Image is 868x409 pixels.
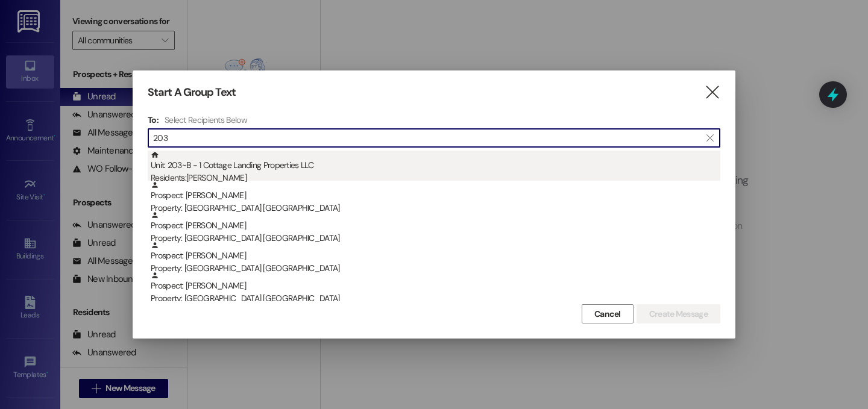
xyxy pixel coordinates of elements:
button: Clear text [700,129,720,147]
div: Prospect: [PERSON_NAME] [151,271,720,305]
div: Residents: [PERSON_NAME] [151,172,720,184]
button: Create Message [637,304,720,323]
h3: Start A Group Text [148,86,236,99]
div: Property: [GEOGRAPHIC_DATA] [GEOGRAPHIC_DATA] [151,262,720,275]
div: Property: [GEOGRAPHIC_DATA] [GEOGRAPHIC_DATA] [151,292,720,305]
span: Create Message [649,308,708,320]
i:  [704,86,720,99]
div: Property: [GEOGRAPHIC_DATA] [GEOGRAPHIC_DATA] [151,232,720,245]
div: Unit: 203~B - 1 Cottage Landing Properties LLC [151,151,720,185]
h3: To: [148,114,159,125]
div: Prospect: [PERSON_NAME]Property: [GEOGRAPHIC_DATA] [GEOGRAPHIC_DATA] [148,271,720,301]
input: Search for any contact or apartment [153,130,700,146]
div: Prospect: [PERSON_NAME]Property: [GEOGRAPHIC_DATA] [GEOGRAPHIC_DATA] [148,241,720,271]
div: Unit: 203~B - 1 Cottage Landing Properties LLCResidents:[PERSON_NAME] [148,151,720,181]
div: Prospect: [PERSON_NAME] [151,211,720,245]
i:  [706,133,713,143]
span: Cancel [594,308,621,320]
div: Prospect: [PERSON_NAME] [151,181,720,215]
div: Prospect: [PERSON_NAME]Property: [GEOGRAPHIC_DATA] [GEOGRAPHIC_DATA] [148,211,720,241]
div: Prospect: [PERSON_NAME]Property: [GEOGRAPHIC_DATA] [GEOGRAPHIC_DATA] [148,181,720,211]
button: Cancel [582,304,634,323]
div: Property: [GEOGRAPHIC_DATA] [GEOGRAPHIC_DATA] [151,202,720,214]
div: Prospect: [PERSON_NAME] [151,241,720,275]
h4: Select Recipients Below [165,114,247,125]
